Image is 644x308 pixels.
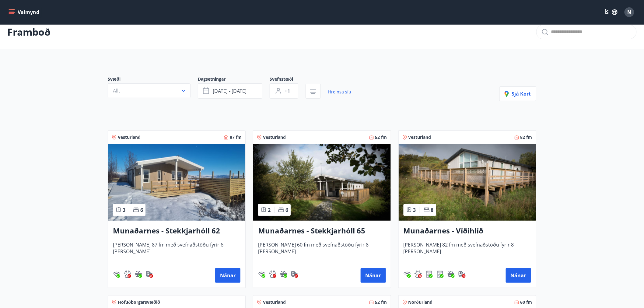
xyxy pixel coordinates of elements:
div: Þurrkari [436,271,444,278]
span: 82 fm [520,134,532,140]
span: 87 fm [230,134,242,140]
img: hddCLTAnxqFUMr1fxmbGG8zWilo2syolR0f9UjPn.svg [436,271,444,278]
span: 3 [413,207,416,213]
span: +1 [285,88,290,94]
div: Hleðslustöð fyrir rafbíla [146,271,153,278]
img: HJRyFFsYp6qjeUYhR4dAD8CaCEsnIFYZ05miwXoh.svg [258,271,265,278]
span: 2 [268,207,271,213]
span: 6 [140,207,143,213]
div: Þvottavél [425,271,433,278]
span: N [628,9,632,16]
span: [DATE] - [DATE] [213,88,247,94]
span: 3 [123,207,125,213]
img: pxcaIm5dSOV3FS4whs1soiYWTwFQvksT25a9J10C.svg [415,271,422,278]
span: Vesturland [118,134,141,140]
a: Hreinsa síu [328,85,351,99]
div: Þráðlaust net [113,271,120,278]
div: Heitur pottur [135,271,142,278]
span: Sjá kort [505,90,531,97]
img: Dl16BY4EX9PAW649lg1C3oBuIaAsR6QVDQBO2cTm.svg [425,271,433,278]
button: Sjá kort [499,86,536,101]
span: Vesturland [263,134,286,140]
button: Nánar [361,268,386,283]
div: Hleðslustöð fyrir rafbíla [458,271,466,278]
h3: Munaðarnes - Víðihlíð [404,226,531,236]
span: [PERSON_NAME] 60 fm með svefnaðstöðu fyrir 8 [PERSON_NAME] [258,241,386,261]
span: Allt [113,87,120,94]
button: N [622,5,637,19]
img: nH7E6Gw2rvWFb8XaSdRp44dhkQaj4PJkOoRYItBQ.svg [291,271,298,278]
div: Gæludýr [415,271,422,278]
img: pxcaIm5dSOV3FS4whs1soiYWTwFQvksT25a9J10C.svg [124,271,131,278]
p: Framboð [7,25,51,39]
span: [PERSON_NAME] 87 fm með svefnaðstöðu fyrir 6 [PERSON_NAME] [113,241,240,261]
span: Svefnstæði [270,76,306,83]
img: h89QDIuHlAdpqTriuIvuEWkTH976fOgBEOOeu1mi.svg [447,271,455,278]
span: 6 [285,207,288,213]
span: 52 fm [375,299,387,305]
span: Norðurland [408,299,433,305]
img: HJRyFFsYp6qjeUYhR4dAD8CaCEsnIFYZ05miwXoh.svg [113,271,120,278]
button: ÍS [601,7,621,18]
div: Gæludýr [124,271,131,278]
span: Höfuðborgarsvæðið [118,299,160,305]
div: Heitur pottur [280,271,287,278]
span: 8 [431,207,434,213]
img: HJRyFFsYp6qjeUYhR4dAD8CaCEsnIFYZ05miwXoh.svg [404,271,411,278]
span: [PERSON_NAME] 82 fm með svefnaðstöðu fyrir 8 [PERSON_NAME] [404,241,531,261]
button: Nánar [215,268,240,283]
button: [DATE] - [DATE] [198,83,262,99]
h3: Munaðarnes - Stekkjarhóll 62 [113,226,240,236]
span: Dagsetningar [198,76,270,83]
span: 60 fm [520,299,532,305]
img: h89QDIuHlAdpqTriuIvuEWkTH976fOgBEOOeu1mi.svg [280,271,287,278]
img: pxcaIm5dSOV3FS4whs1soiYWTwFQvksT25a9J10C.svg [269,271,276,278]
img: Paella dish [399,144,536,221]
span: Vesturland [408,134,431,140]
img: nH7E6Gw2rvWFb8XaSdRp44dhkQaj4PJkOoRYItBQ.svg [146,271,153,278]
img: Paella dish [108,144,245,221]
div: Þráðlaust net [404,271,411,278]
img: nH7E6Gw2rvWFb8XaSdRp44dhkQaj4PJkOoRYItBQ.svg [458,271,466,278]
h3: Munaðarnes - Stekkjarhóll 65 [258,226,386,236]
button: Allt [108,83,191,98]
button: Nánar [506,268,531,283]
img: Paella dish [253,144,390,221]
div: Þráðlaust net [258,271,265,278]
div: Heitur pottur [447,271,455,278]
img: h89QDIuHlAdpqTriuIvuEWkTH976fOgBEOOeu1mi.svg [135,271,142,278]
span: Svæði [108,76,198,83]
span: 52 fm [375,134,387,140]
button: +1 [270,83,298,99]
div: Hleðslustöð fyrir rafbíla [291,271,298,278]
div: Gæludýr [269,271,276,278]
button: menu [7,7,42,18]
span: Vesturland [263,299,286,305]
